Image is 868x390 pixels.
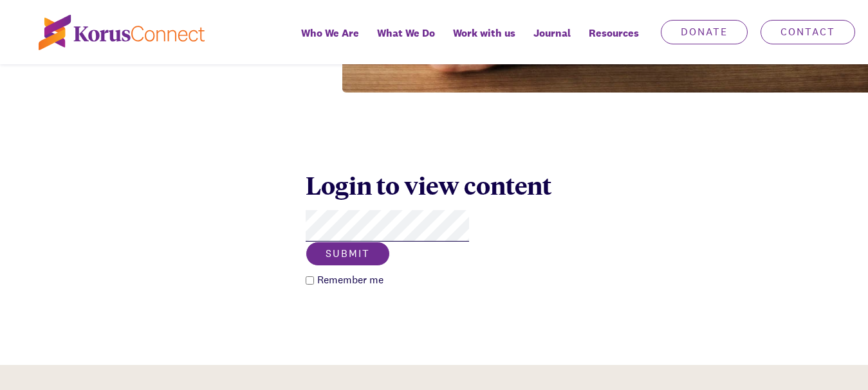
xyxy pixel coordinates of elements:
label: Remember me [314,272,383,288]
span: Journal [533,24,571,42]
a: Journal [524,18,580,64]
span: Who We Are [301,24,359,42]
img: korus-connect%2Fc5177985-88d5-491d-9cd7-4a1febad1357_logo.svg [39,15,205,50]
a: Donate [661,20,748,44]
div: Resources [580,18,648,64]
a: Work with us [444,18,524,64]
span: Work with us [453,24,515,42]
div: Login to view content [306,170,563,200]
a: Who We Are [292,18,368,64]
a: Contact [761,20,855,44]
button: Submit [306,242,390,266]
span: What We Do [377,24,435,42]
a: What We Do [368,18,444,64]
